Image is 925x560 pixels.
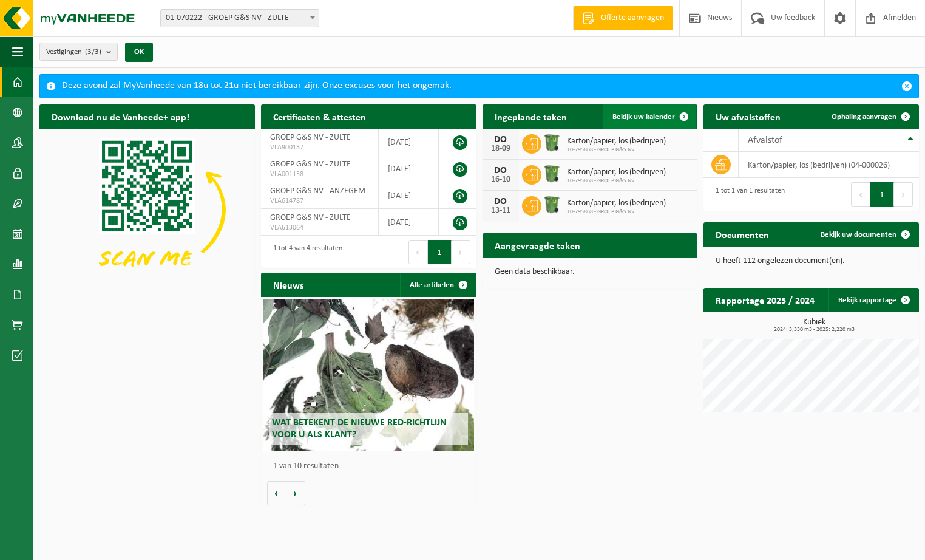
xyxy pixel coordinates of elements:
[270,213,351,222] span: GROEP G&S NV - ZULTE
[710,318,919,333] h3: Kubiek
[263,299,474,451] a: Wat betekent de nieuwe RED-richtlijn voor u als klant?
[748,135,782,145] span: Afvalstof
[710,181,785,208] div: 1 tot 1 van 1 resultaten
[832,113,896,121] span: Ophaling aanvragen
[489,207,513,215] div: 13-11
[270,160,351,169] span: GROEP G&S NV - ZULTE
[62,75,895,98] div: Deze avond zal MyVanheede van 18u tot 21u niet bereikbaar zijn. Onze excuses voor het ongemak.
[85,48,101,56] count: (3/3)
[452,240,470,264] button: Next
[567,146,666,154] span: 10-795868 - GROEP G&S NV
[716,257,907,265] p: U heeft 112 ongelezen document(en).
[567,199,666,208] span: Karton/papier, los (bedrijven)
[703,104,793,128] h2: Uw afvalstoffen
[541,163,562,184] img: WB-0370-HPE-GN-50
[811,222,918,247] a: Bekijk uw documenten
[379,129,439,155] td: [DATE]
[125,43,153,62] button: OK
[894,182,913,207] button: Next
[567,137,666,146] span: Karton/papier, los (bedrijven)
[489,197,513,207] div: DO
[483,104,579,128] h2: Ingeplande taken
[46,43,101,61] span: Vestigingen
[703,288,827,312] h2: Rapportage 2025 / 2024
[286,481,305,505] button: Volgende
[828,288,918,312] a: Bekijk rapportage
[489,145,513,153] div: 18-09
[870,182,894,207] button: 1
[739,152,919,178] td: karton/papier, los (bedrijven) (04-000026)
[710,327,919,333] span: 2024: 3,330 m3 - 2025: 2,220 m3
[379,182,439,209] td: [DATE]
[270,169,369,179] span: VLA001158
[567,208,666,216] span: 10-795868 - GROEP G&S NV
[270,196,369,206] span: VLA614787
[161,10,319,27] span: 01-070222 - GROEP G&S NV - ZULTE
[379,155,439,182] td: [DATE]
[39,129,255,290] img: Download de VHEPlus App
[379,209,439,236] td: [DATE]
[489,135,513,145] div: DO
[598,12,667,24] span: Offerte aanvragen
[612,113,675,121] span: Bekijk uw kalender
[483,233,592,257] h2: Aangevraagde taken
[273,462,470,471] p: 1 van 10 resultaten
[160,9,319,27] span: 01-070222 - GROEP G&S NV - ZULTE
[541,194,562,215] img: WB-0370-HPE-GN-50
[272,418,447,439] span: Wat betekent de nieuwe RED-richtlijn voor u als klant?
[541,132,562,153] img: WB-0370-HPE-GN-50
[270,223,369,233] span: VLA613064
[270,186,365,196] span: GROEP G&S NV - ANZEGEM
[267,481,286,505] button: Vorige
[822,104,918,129] a: Ophaling aanvragen
[270,133,351,142] span: GROEP G&S NV - ZULTE
[821,231,896,239] span: Bekijk uw documenten
[408,240,428,264] button: Previous
[567,177,666,185] span: 10-795868 - GROEP G&S NV
[270,143,369,152] span: VLA900137
[851,182,870,207] button: Previous
[603,104,696,129] a: Bekijk uw kalender
[261,104,378,128] h2: Certificaten & attesten
[267,239,342,265] div: 1 tot 4 van 4 resultaten
[703,222,781,246] h2: Documenten
[39,43,118,61] button: Vestigingen(3/3)
[489,166,513,176] div: DO
[489,176,513,184] div: 16-10
[261,273,316,296] h2: Nieuws
[495,268,686,276] p: Geen data beschikbaar.
[567,168,666,177] span: Karton/papier, los (bedrijven)
[400,273,475,297] a: Alle artikelen
[573,6,673,30] a: Offerte aanvragen
[39,104,202,128] h2: Download nu de Vanheede+ app!
[428,240,452,264] button: 1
